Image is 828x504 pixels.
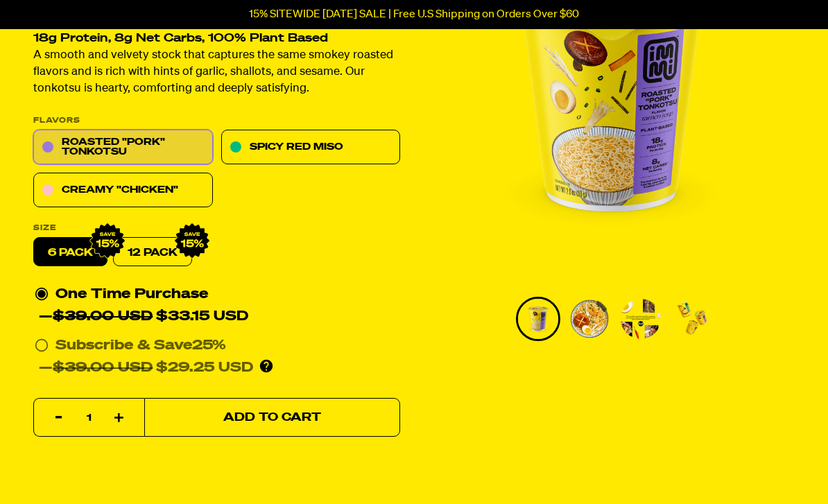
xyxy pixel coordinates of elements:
[221,130,401,165] a: Spicy Red Miso
[39,357,253,379] div: — $29.25 USD
[192,339,226,353] span: 25%
[672,299,712,339] img: Roasted "Pork" Tonkotsu Cup Ramen
[619,297,663,341] li: Go to slide 3
[567,297,612,341] li: Go to slide 2
[33,238,107,267] label: 6 pack
[53,361,153,375] del: $39.00 USD
[670,297,714,341] li: Go to slide 4
[42,399,136,438] input: quantity
[39,306,248,328] div: — $33.15 USD
[55,335,226,357] div: Subscribe & Save
[33,225,400,232] label: Size
[174,223,210,259] img: IMG_9632.png
[33,173,213,208] a: Creamy "Chicken"
[144,399,400,437] button: Add to Cart
[89,223,126,259] img: IMG_9632.png
[33,48,400,98] p: A smooth and velvety stock that captures the same smokey roasted flavors and is rich with hints o...
[621,299,661,339] img: Roasted "Pork" Tonkotsu Cup Ramen
[518,299,558,339] img: Roasted "Pork" Tonkotsu Cup Ramen
[53,310,153,324] del: $39.00 USD
[7,440,150,497] iframe: Marketing Popup
[33,130,213,165] a: Roasted "Pork" Tonkotsu
[516,297,560,341] li: Go to slide 1
[569,299,610,339] img: Roasted "Pork" Tonkotsu Cup Ramen
[223,412,321,424] span: Add to Cart
[249,8,579,21] p: 15% SITEWIDE [DATE] SALE | Free U.S Shipping on Orders Over $60
[33,33,400,45] h2: 18g Protein, 8g Net Carbs, 100% Plant Based
[35,284,399,328] div: One Time Purchase
[33,117,400,125] p: Flavors
[113,238,192,267] a: 12 Pack
[428,297,795,341] div: PDP main carousel thumbnails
